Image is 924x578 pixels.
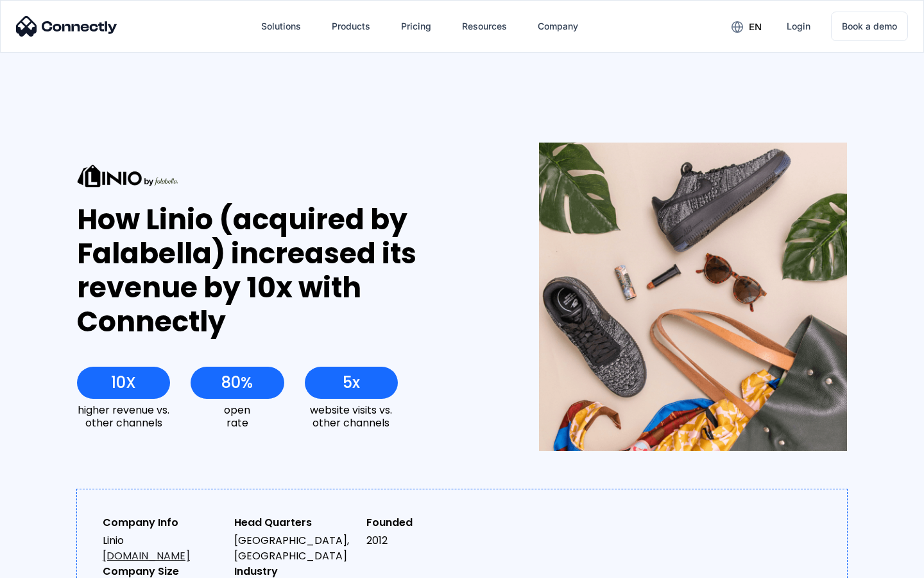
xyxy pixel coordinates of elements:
div: website visits vs. other channels [305,404,398,428]
div: Solutions [261,17,301,35]
div: Login [787,17,810,35]
div: Pricing [401,17,431,35]
div: Company Info [103,515,224,530]
div: higher revenue vs. other channels [77,404,170,428]
div: Resources [462,17,507,35]
div: [GEOGRAPHIC_DATA], [GEOGRAPHIC_DATA] [234,533,355,564]
ul: Language list [26,556,77,574]
div: en [749,18,762,36]
img: Connectly Logo [16,16,117,37]
div: Head Quarters [234,515,355,530]
div: open rate [191,404,284,428]
div: Products [332,17,370,35]
div: Company [538,17,578,35]
div: Founded [366,515,488,530]
div: 80% [221,374,253,392]
div: 2012 [366,533,488,548]
div: 5x [343,374,360,392]
div: 10X [111,374,136,392]
a: Book a demo [831,12,908,41]
a: [DOMAIN_NAME] [103,548,190,563]
a: Pricing [391,11,441,42]
a: Login [776,11,821,42]
div: How Linio (acquired by Falabella) increased its revenue by 10x with Connectly [77,203,492,338]
aside: Language selected: English [13,556,77,574]
div: Linio [103,533,224,564]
